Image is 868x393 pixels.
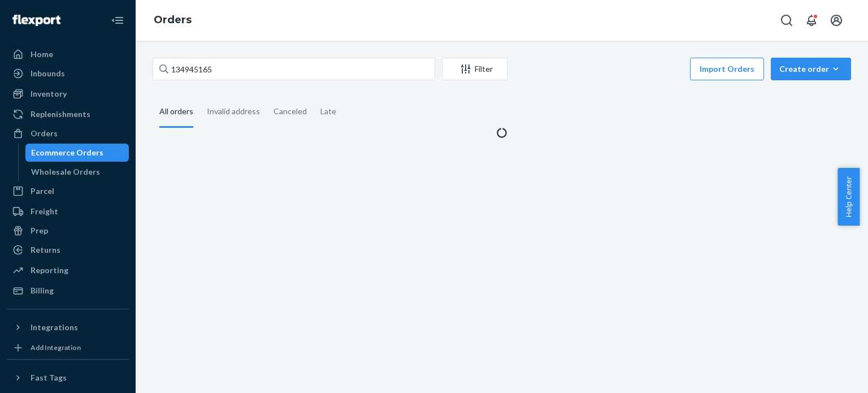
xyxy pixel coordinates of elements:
[31,109,90,120] div: Replenishments
[31,225,48,236] div: Prep
[320,97,336,126] div: Late
[31,128,58,139] div: Orders
[7,341,129,355] a: Add Integration
[159,97,193,128] div: All orders
[442,63,507,75] div: Filter
[7,64,129,83] a: Inbounds
[779,63,843,75] div: Create order
[775,9,798,32] button: Open Search Box
[7,202,129,221] a: Freight
[7,241,129,259] a: Returns
[7,85,129,103] a: Inventory
[7,282,129,300] a: Billing
[7,261,129,279] a: Reporting
[12,15,60,26] img: Flexport logo
[7,318,129,336] button: Integrations
[7,182,129,200] a: Parcel
[31,265,68,276] div: Reporting
[207,97,260,126] div: Invalid address
[154,14,192,26] a: Orders
[25,144,129,162] a: Ecommerce Orders
[31,372,67,383] div: Fast Tags
[825,9,848,32] button: Open account menu
[31,322,78,333] div: Integrations
[31,343,81,352] div: Add Integration
[31,244,60,256] div: Returns
[153,58,435,80] input: Search orders
[800,9,823,32] button: Open notifications
[31,88,67,100] div: Inventory
[145,4,201,37] ol: breadcrumbs
[796,359,857,387] iframe: Opens a widget where you can chat to one of our agents
[31,206,58,217] div: Freight
[690,58,764,80] button: Import Orders
[31,49,53,60] div: Home
[7,45,129,63] a: Home
[31,166,100,178] div: Wholesale Orders
[25,163,129,181] a: Wholesale Orders
[7,369,129,387] button: Fast Tags
[7,105,129,123] a: Replenishments
[274,97,307,126] div: Canceled
[106,9,129,32] button: Close Navigation
[837,168,860,226] button: Help Center
[7,124,129,142] a: Orders
[7,222,129,240] a: Prep
[771,58,851,80] button: Create order
[442,58,507,80] button: Filter
[31,285,54,296] div: Billing
[31,185,54,197] div: Parcel
[31,68,65,79] div: Inbounds
[31,147,103,158] div: Ecommerce Orders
